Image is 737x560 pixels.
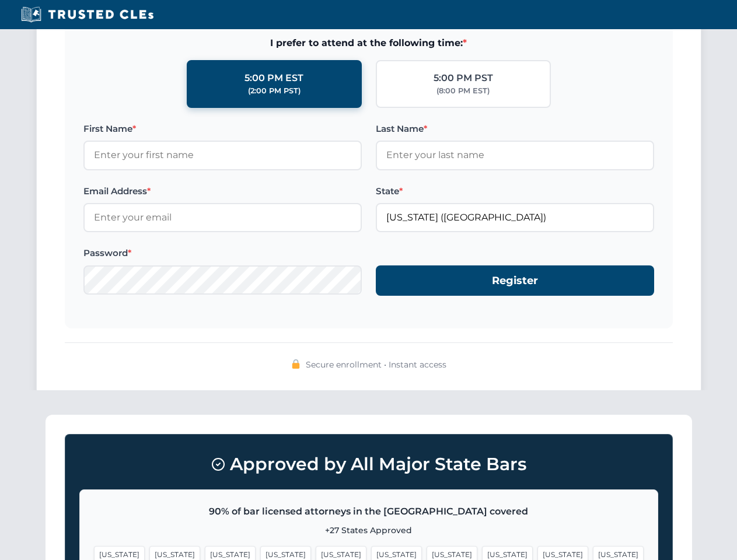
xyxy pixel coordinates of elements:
[248,85,301,97] div: (2:00 PM PST)
[291,359,301,369] img: 🔒
[83,246,362,260] label: Password
[94,524,644,537] p: +27 States Approved
[436,85,490,97] div: (8:00 PM EST)
[83,184,362,198] label: Email Address
[18,6,157,23] img: Trusted CLEs
[94,504,644,519] p: 90% of bar licensed attorneys in the [GEOGRAPHIC_DATA] covered
[376,184,654,198] label: State
[376,265,654,296] button: Register
[376,141,654,170] input: Enter your last name
[376,122,654,136] label: Last Name
[83,36,654,51] span: I prefer to attend at the following time:
[83,203,362,232] input: Enter your email
[83,122,362,136] label: First Name
[376,203,654,232] input: Arizona (AZ)
[434,71,493,86] div: 5:00 PM PST
[244,71,303,86] div: 5:00 PM EST
[79,449,658,480] h3: Approved by All Major State Bars
[83,141,362,170] input: Enter your first name
[306,358,446,371] span: Secure enrollment • Instant access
